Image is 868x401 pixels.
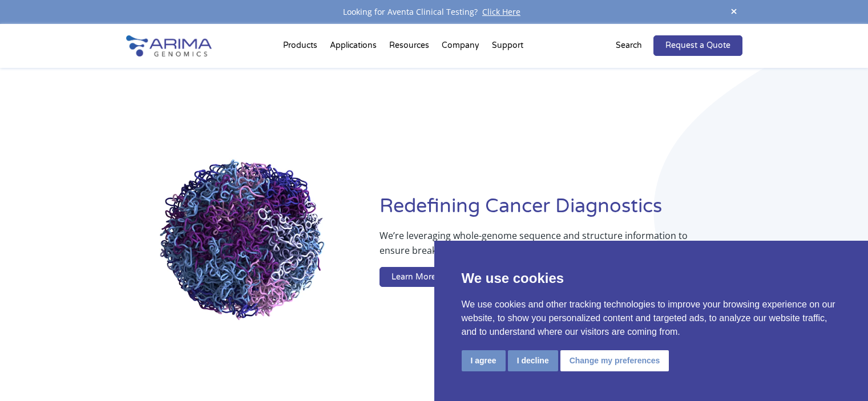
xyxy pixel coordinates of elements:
p: Search [616,38,642,53]
img: Arima-Genomics-logo [126,35,212,56]
p: We use cookies [462,268,841,289]
p: We use cookies and other tracking technologies to improve your browsing experience on our website... [462,298,841,339]
a: Learn More [380,267,448,287]
button: I decline [508,350,558,371]
h1: Redefining Cancer Diagnostics [380,193,742,228]
p: We’re leveraging whole-genome sequence and structure information to ensure breakthrough therapies... [380,228,696,267]
div: Looking for Aventa Clinical Testing? [126,5,742,19]
a: Click Here [478,6,525,17]
a: Request a Quote [653,35,742,56]
button: Change my preferences [560,350,669,371]
button: I agree [462,350,506,371]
